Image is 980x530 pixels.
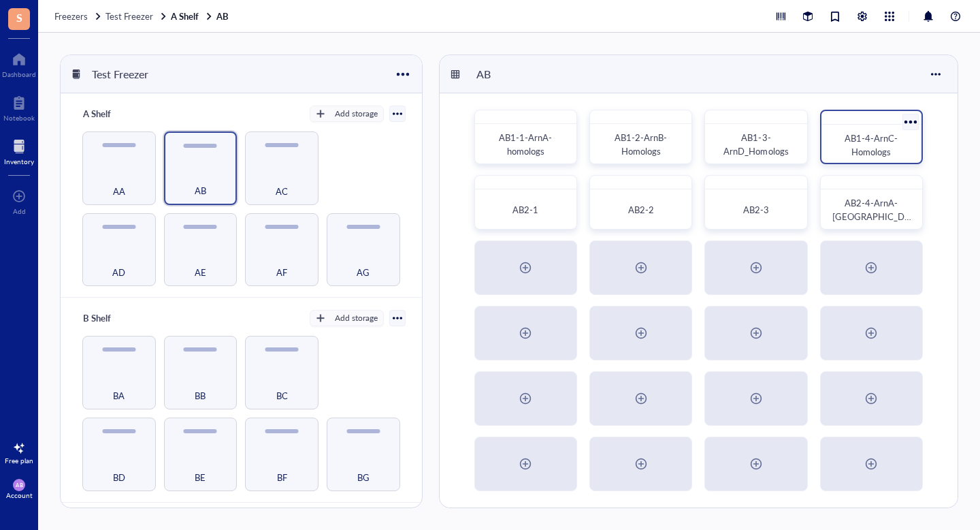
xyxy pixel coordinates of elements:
[628,203,654,216] span: AB2-2
[105,10,153,22] span: Test Freezer
[335,108,378,120] div: Add storage
[2,70,36,78] div: Dashboard
[16,482,22,488] span: AB
[832,196,911,236] span: AB2-4-ArnA-[GEOGRAPHIC_DATA]
[113,388,125,403] span: BA
[845,131,898,158] span: AB1-4-ArnC-Homologs
[113,184,125,199] span: AA
[16,9,22,26] span: S
[195,265,206,280] span: AE
[195,183,206,198] span: AB
[615,131,667,157] span: AB1-2-ArnB-Homologs
[195,388,206,403] span: BB
[310,310,384,326] button: Add storage
[13,207,26,215] div: Add
[743,203,769,216] span: AB2-3
[357,470,370,485] span: BG
[512,203,538,216] span: AB2-1
[5,456,33,465] div: Free plan
[470,63,552,86] div: AB
[276,265,287,280] span: AF
[335,312,378,324] div: Add storage
[6,491,33,499] div: Account
[276,184,288,199] span: AC
[195,470,206,485] span: BE
[86,63,167,86] div: Test Freezer
[276,388,288,403] span: BC
[4,157,34,166] div: Inventory
[54,10,103,22] a: Freezers
[171,10,231,22] a: A ShelfAB
[77,104,159,123] div: A Shelf
[112,265,125,280] span: AD
[105,10,168,22] a: Test Freezer
[277,470,287,485] span: BF
[723,131,788,157] span: AB1-3-ArnD_Homologs
[3,92,35,122] a: Notebook
[2,48,36,78] a: Dashboard
[3,114,35,122] div: Notebook
[310,106,384,122] button: Add storage
[4,136,34,166] a: Inventory
[113,470,125,485] span: BD
[357,265,370,280] span: AG
[499,131,552,157] span: AB1-1-ArnA-homologs
[77,309,159,328] div: B Shelf
[54,10,88,22] span: Freezers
